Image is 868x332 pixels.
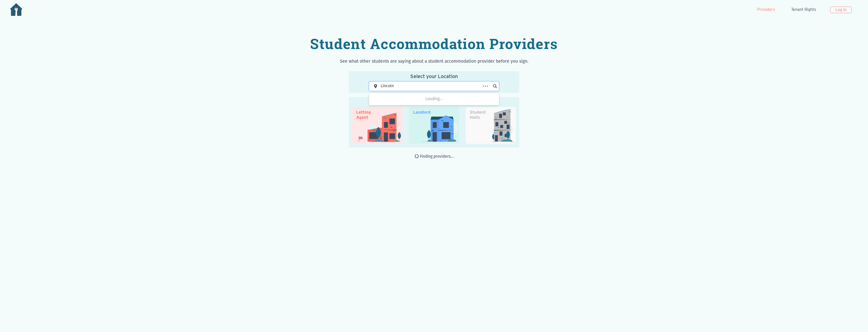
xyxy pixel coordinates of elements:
img: Landlord [409,107,459,144]
a: Providers [755,5,777,15]
p: See what other students are saying about a student accommodation provider before you sign. [112,58,756,65]
div: Loading... [369,94,499,104]
p: Finding providers... [4,154,864,160]
div: Lincoln [381,83,394,89]
h2: Student Accommodation Providers [112,35,756,52]
a: Tenant Rights [789,5,818,15]
img: Letting Agent [352,107,402,144]
h5: Select your Location [351,73,517,79]
img: Student Halls [466,107,516,144]
a: Log in [830,7,852,13]
img: Home [10,3,22,16]
h5: Show me [349,99,519,105]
